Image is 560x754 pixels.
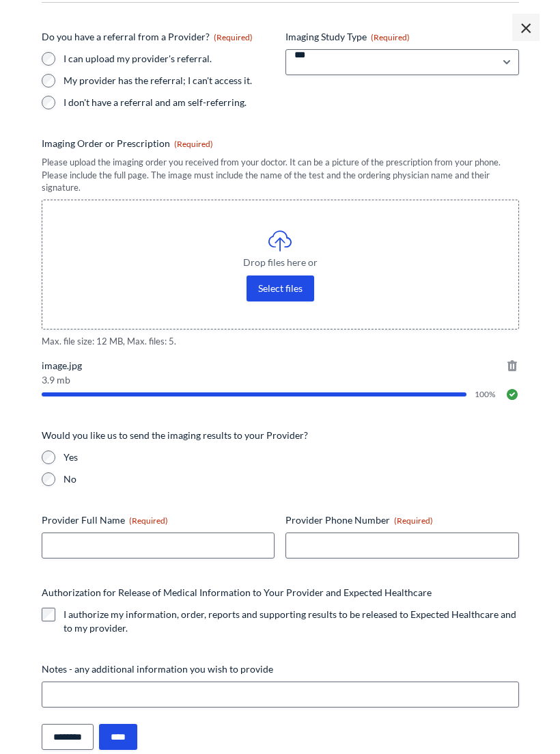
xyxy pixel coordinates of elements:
[42,375,519,385] span: 3.9 mb
[64,450,519,464] label: Yes
[42,513,275,527] label: Provider Full Name
[64,608,519,635] label: I authorize my information, order, reports and supporting results to be released to Expected Heal...
[285,30,519,44] label: Imaging Study Type
[42,359,519,373] span: image.jpg
[512,14,540,41] span: ×
[42,137,519,150] label: Imaging Order or Prescription
[42,156,519,194] div: Please upload the imaging order you received from your doctor. It can be a picture of the prescri...
[64,96,275,109] label: I don't have a referral and am self-referring.
[64,472,519,486] label: No
[42,335,519,348] span: Max. file size: 12 MB, Max. files: 5.
[42,30,253,44] legend: Do you have a referral from a Provider?
[129,515,168,526] span: (Required)
[64,74,275,87] label: My provider has the referral; I can't access it.
[42,662,519,676] label: Notes - any additional information you wish to provide
[285,513,519,527] label: Provider Phone Number
[70,258,491,267] span: Drop files here or
[42,586,432,600] legend: Authorization for Release of Medical Information to Your Provider and Expected Healthcare
[214,32,253,42] span: (Required)
[42,429,308,442] legend: Would you like us to send the imaging results to your Provider?
[174,139,213,149] span: (Required)
[475,390,497,399] span: 100%
[394,515,433,526] span: (Required)
[64,52,275,66] label: I can upload my provider's referral.
[247,275,314,301] button: select files, imaging order or prescription(required)
[371,32,410,42] span: (Required)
